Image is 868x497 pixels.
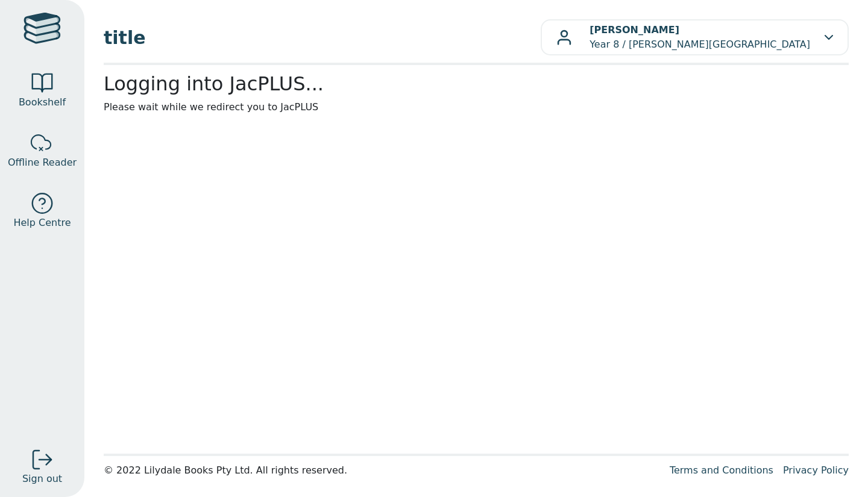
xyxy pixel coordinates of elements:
span: Sign out [22,472,62,486]
button: [PERSON_NAME]Year 8 / [PERSON_NAME][GEOGRAPHIC_DATA] [541,19,849,55]
span: Bookshelf [19,95,66,110]
b: [PERSON_NAME] [590,24,679,36]
span: Help Centre [13,216,71,230]
p: Please wait while we redirect you to JacPLUS [104,100,849,114]
span: title [104,24,541,51]
p: Year 8 / [PERSON_NAME][GEOGRAPHIC_DATA] [590,23,810,52]
div: © 2022 Lilydale Books Pty Ltd. All rights reserved. [104,463,660,478]
a: Terms and Conditions [670,464,773,476]
span: Offline Reader [8,155,77,170]
a: Privacy Policy [783,464,849,476]
h2: Logging into JacPLUS... [104,72,849,95]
